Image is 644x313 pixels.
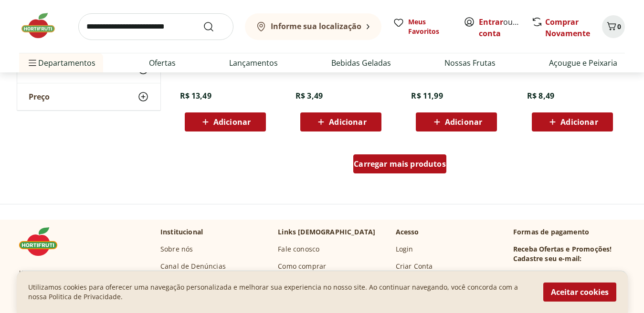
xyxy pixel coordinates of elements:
[527,91,554,101] span: R$ 8,49
[479,16,521,39] span: ou
[408,17,452,36] span: Meus Favoritos
[213,118,251,126] span: Adicionar
[203,21,226,32] button: Submit Search
[445,118,482,126] span: Adicionar
[560,118,598,126] span: Adicionar
[296,91,323,101] span: R$ 3,49
[160,262,226,271] a: Canal de Denúncias
[29,92,50,101] span: Preço
[617,22,621,31] span: 0
[396,262,433,271] a: Criar Conta
[271,21,361,31] b: Informe sua localização
[160,227,203,237] p: Institucional
[411,91,443,101] span: R$ 11,99
[543,283,616,302] button: Aceitar cookies
[532,112,613,131] button: Adicionar
[549,57,617,69] a: Açougue e Peixaria
[78,13,233,40] input: search
[396,227,419,237] p: Acesso
[513,254,581,263] h3: Cadastre seu e-mail:
[416,112,497,131] button: Adicionar
[545,17,590,39] a: Comprar Novamente
[353,154,446,177] a: Carregar mais produtos
[396,244,413,254] a: Login
[180,91,211,101] span: R$ 13,49
[278,244,319,254] a: Fale conosco
[185,112,266,131] button: Adicionar
[479,17,503,27] a: Entrar
[331,57,391,69] a: Bebidas Geladas
[354,160,446,168] span: Carregar mais produtos
[602,15,625,38] button: Carrinho
[149,57,176,69] a: Ofertas
[19,11,67,40] img: Hortifruti
[444,57,496,69] a: Nossas Frutas
[28,283,532,302] p: Utilizamos cookies para oferecer uma navegação personalizada e melhorar sua experiencia no nosso ...
[27,51,38,74] button: Menu
[513,227,625,237] p: Formas de pagamento
[160,244,193,254] a: Sobre nós
[393,17,452,36] a: Meus Favoritos
[300,112,381,131] button: Adicionar
[229,57,278,69] a: Lançamentos
[19,227,67,256] img: Hortifruti
[27,51,95,74] span: Departamentos
[278,262,326,271] a: Como comprar
[329,118,366,126] span: Adicionar
[278,227,375,237] p: Links [DEMOGRAPHIC_DATA]
[479,17,531,39] a: Criar conta
[245,13,381,40] button: Informe sua localização
[17,83,160,110] button: Preço
[513,244,612,254] h3: Receba Ofertas e Promoções!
